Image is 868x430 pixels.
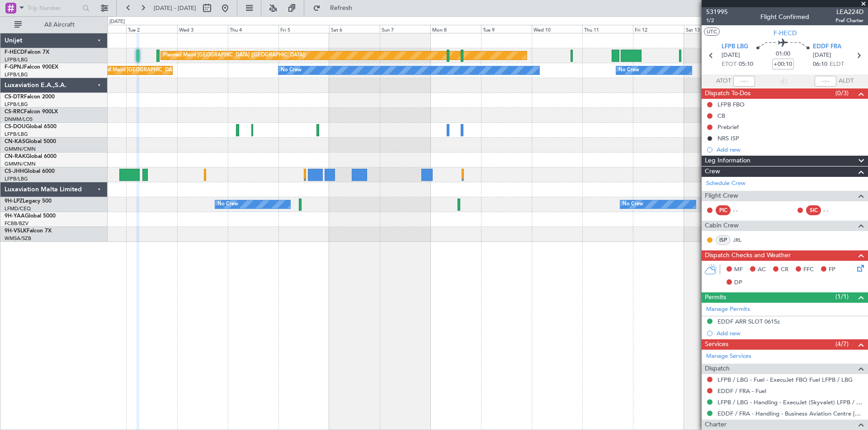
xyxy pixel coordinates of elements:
span: AC [758,265,766,274]
a: CN-RAKGlobal 6000 [5,154,57,159]
div: Sat 6 [329,25,380,33]
a: 9H-VSLKFalcon 7X [5,228,52,234]
a: F-GPNJFalcon 900EX [5,65,58,70]
a: LFPB/LBG [5,101,28,108]
a: GMMN/CMN [5,161,36,167]
a: WMSA/SZB [5,235,31,242]
div: EDDF ARR SLOT 0615z [717,318,780,325]
a: CS-JHHGlobal 6000 [5,169,55,174]
button: Refresh [309,1,363,15]
div: PIC [716,205,731,215]
div: Fri 12 [633,25,684,33]
a: CS-RRCFalcon 900LX [5,109,58,115]
span: EDDF FRA [813,42,841,51]
span: All Aircraft [24,22,95,28]
span: [DATE] - [DATE] [154,4,196,12]
span: Crew [705,166,720,177]
span: ELDT [830,60,844,69]
span: F-HECD [774,28,797,38]
span: CS-RRC [5,109,24,115]
span: CS-DOU [5,124,26,129]
a: DNMM/LOS [5,116,33,123]
div: Mon 8 [430,25,481,33]
span: 9H-LPZ [5,199,23,204]
a: LFPB/LBG [5,71,28,78]
span: CR [781,265,788,274]
a: Manage Permits [706,305,750,314]
a: LFMD/CEQ [5,205,31,212]
span: Flight Crew [705,191,738,201]
a: EDDF / FRA - Handling - Business Aviation Centre [GEOGRAPHIC_DATA] ([PERSON_NAME] Avn) EDDF / FRA [717,410,863,417]
div: CB [717,112,725,120]
span: Dispatch To-Dos [705,88,750,99]
div: [DATE] [109,18,125,26]
a: GMMN/CMN [5,146,36,153]
a: JRL [733,236,753,244]
a: CN-KASGlobal 5000 [5,139,56,144]
span: Pref Charter [835,17,863,24]
a: LFPB / LBG - Fuel - ExecuJet FBO Fuel LFPB / LBG [717,376,853,384]
div: LFPB FBO [717,101,745,108]
a: CS-DTRFalcon 2000 [5,94,55,100]
span: ETOT [722,60,736,69]
span: [DATE] [813,51,831,60]
button: UTC [704,28,720,36]
div: Fri 5 [278,25,329,33]
div: NRS ISP [717,134,739,142]
div: No Crew [618,64,639,77]
span: 1/2 [706,17,728,24]
a: F-HECDFalcon 7X [5,50,49,55]
div: No Crew [217,198,238,211]
span: ALDT [839,77,854,86]
a: LFPB/LBG [5,176,28,182]
span: 05:10 [739,60,753,69]
span: Refresh [322,5,360,11]
a: CS-DOUGlobal 6500 [5,124,57,129]
a: Manage Services [706,352,751,361]
div: SIC [806,205,821,215]
a: 9H-LPZLegacy 500 [5,199,52,204]
span: CN-RAK [5,154,26,159]
span: (1/1) [835,292,849,301]
div: Thu 4 [228,25,278,33]
a: LFPB / LBG - Handling - ExecuJet (Skyvalet) LFPB / LBG [717,398,863,406]
div: No Crew [623,198,643,211]
span: ATOT [716,77,731,86]
span: Dispatch [705,364,730,374]
span: FFC [803,265,814,274]
span: F-GPNJ [5,65,24,70]
input: --:-- [733,76,755,87]
div: Flight Confirmed [760,12,809,22]
a: EDDF / FRA - Fuel [717,387,766,395]
span: LFPB LBG [722,42,748,51]
span: (4/7) [835,339,849,349]
span: 9H-YAA [5,213,25,219]
a: FCBB/BZV [5,220,28,227]
div: Sun 7 [380,25,430,33]
div: Planned Maint [GEOGRAPHIC_DATA] ([GEOGRAPHIC_DATA]) [93,64,235,77]
div: - - [733,206,753,214]
div: Wed 3 [177,25,228,33]
span: Leg Information [705,156,750,166]
span: Dispatch Checks and Weather [705,250,791,261]
span: [DATE] [722,51,740,60]
div: ISP [716,235,731,245]
span: MF [734,265,743,274]
a: LFPB/LBG [5,131,28,138]
div: Wed 10 [532,25,582,33]
div: No Crew [281,64,302,77]
span: 531995 [706,7,728,17]
input: Trip Number [28,1,80,15]
span: (0/3) [835,88,849,98]
div: Thu 11 [582,25,633,33]
span: CN-KAS [5,139,25,144]
button: All Aircraft [10,18,98,32]
span: F-HECD [5,50,24,55]
div: Tue 2 [126,25,177,33]
div: - - [823,206,844,214]
span: LEA224D [835,7,863,17]
a: Schedule Crew [706,179,745,188]
span: DP [734,278,742,287]
div: Add new [717,329,863,337]
span: Charter [705,420,726,430]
